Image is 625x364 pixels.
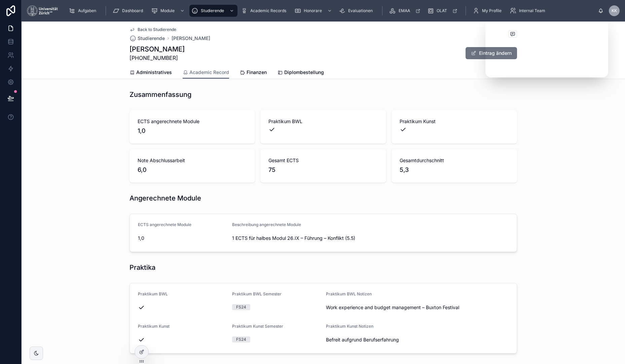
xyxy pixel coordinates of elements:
[138,35,165,42] span: Studierende
[250,8,286,13] span: Academic Records
[304,8,322,13] span: Honorare
[400,157,509,164] span: Gesamtdurchschnitt
[67,5,101,17] a: Aufgaben
[326,291,372,296] span: Praktikum BWL Notizen
[337,5,377,17] a: Evaluationen
[400,118,509,125] span: Praktikum Kunst
[130,90,191,99] h1: Zusammenfassung
[138,126,247,136] span: 1,0
[612,8,617,13] span: KK
[284,69,324,76] span: Diplombestellung
[130,263,155,272] h1: Praktika
[268,157,378,164] span: Gesamt ECTS
[232,324,283,329] span: Praktikum Kunst Semester
[138,235,227,242] span: 1,0
[130,27,176,32] a: Back to Studierende
[130,35,165,42] a: Studierende
[232,291,282,296] span: Praktikum BWL Semester
[172,35,210,42] a: [PERSON_NAME]
[519,8,545,13] span: Internal Team
[278,66,324,80] a: Diplombestellung
[232,235,509,242] span: 1 ECTS für halbes Modul 26.IX – Führung – Konflikt (5.5)
[27,5,58,16] img: App logo
[149,5,188,17] a: Module
[400,165,509,175] span: 5,3
[130,54,185,62] span: [PHONE_NUMBER]
[138,27,176,32] span: Back to Studierende
[508,5,550,17] a: Internal Team
[138,222,191,227] span: ECTS angerechnete Module
[138,118,247,125] span: ECTS angerechnete Module
[268,118,378,125] span: Praktikum BWL
[111,5,148,17] a: Dashboard
[136,69,172,76] span: Administratives
[482,8,502,13] span: My Profile
[326,304,509,311] span: Work experience and budget management – Buxton Festival
[130,44,185,54] h1: [PERSON_NAME]
[160,8,175,13] span: Module
[138,157,247,164] span: Note Abschlussarbeit
[268,165,378,175] span: 75
[236,336,246,342] div: FS24
[63,3,598,18] div: scrollable content
[189,69,229,76] span: Academic Record
[247,69,267,76] span: Finanzen
[348,8,373,13] span: Evaluationen
[78,8,96,13] span: Aufgaben
[138,291,168,296] span: Praktikum BWL
[201,8,224,13] span: Studierende
[183,66,229,79] a: Academic Record
[130,66,172,80] a: Administratives
[232,222,301,227] span: Beschreibung angerechnete Module
[326,336,509,343] span: Befreit aufgrund Berufserfahrung
[189,5,237,17] a: Studierende
[466,47,517,59] button: Eintrag ändern
[122,8,143,13] span: Dashboard
[387,5,424,17] a: EMAA
[437,8,447,13] span: OLAT
[292,5,335,17] a: Honorare
[239,5,291,17] a: Academic Records
[399,8,410,13] span: EMAA
[138,324,170,329] span: Praktikum Kunst
[471,5,506,17] a: My Profile
[236,304,246,310] div: FS24
[326,324,373,329] span: Praktikum Kunst Notizen
[425,5,461,17] a: OLAT
[130,193,201,203] h1: Angerechnete Module
[138,165,247,175] span: 6,0
[240,66,267,80] a: Finanzen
